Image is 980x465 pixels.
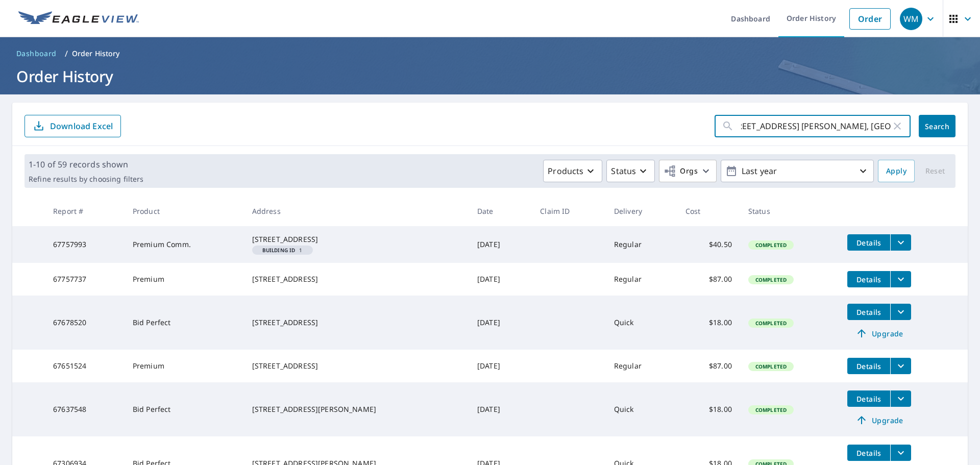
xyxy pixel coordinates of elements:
button: detailsBtn-67306934 [847,445,890,461]
span: Details [853,275,884,284]
td: Regular [606,263,677,296]
button: filesDropdownBtn-67651524 [890,358,911,374]
td: 67651524 [45,350,125,382]
span: Details [853,361,884,371]
td: Premium Comm. [125,226,244,263]
div: [STREET_ADDRESS] [252,274,461,284]
button: filesDropdownBtn-67306934 [890,445,911,461]
span: Completed [749,363,793,370]
button: Last year [721,160,874,182]
a: Upgrade [847,325,911,341]
td: $18.00 [677,296,740,350]
th: Claim ID [532,196,606,226]
td: $18.00 [677,382,740,436]
nav: breadcrumb [12,45,968,62]
td: [DATE] [469,350,532,382]
button: filesDropdownBtn-67637548 [890,390,911,407]
button: detailsBtn-67757737 [847,271,890,287]
li: / [65,47,68,60]
td: Premium [125,263,244,296]
th: Address [244,196,469,226]
span: Upgrade [853,414,905,426]
p: Last year [738,162,857,180]
span: Details [853,394,884,404]
div: [STREET_ADDRESS] [252,317,461,328]
button: detailsBtn-67651524 [847,358,890,374]
button: Products [543,160,602,182]
img: EV Logo [18,11,139,27]
td: Regular [606,350,677,382]
span: Upgrade [853,327,905,339]
p: Products [548,165,583,177]
span: Details [853,448,884,458]
div: [STREET_ADDRESS][PERSON_NAME] [252,404,461,414]
span: Completed [749,276,793,283]
p: Refine results by choosing filters [29,175,143,184]
th: Delivery [606,196,677,226]
td: Bid Perfect [125,296,244,350]
td: 67757993 [45,226,125,263]
span: Apply [886,165,906,178]
td: Bid Perfect [125,382,244,436]
span: 1 [256,248,309,253]
td: Premium [125,350,244,382]
button: Apply [878,160,915,182]
div: [STREET_ADDRESS] [252,234,461,244]
button: Download Excel [24,115,121,137]
button: filesDropdownBtn-67678520 [890,304,911,320]
h1: Order History [12,66,968,87]
div: [STREET_ADDRESS] [252,361,461,371]
td: [DATE] [469,296,532,350]
button: Orgs [659,160,717,182]
th: Date [469,196,532,226]
th: Report # [45,196,125,226]
input: Address, Report #, Claim ID, etc. [741,112,891,140]
th: Product [125,196,244,226]
button: Search [919,115,955,137]
td: [DATE] [469,226,532,263]
span: Completed [749,406,793,413]
td: 67637548 [45,382,125,436]
button: filesDropdownBtn-67757737 [890,271,911,287]
td: Quick [606,382,677,436]
td: Regular [606,226,677,263]
td: [DATE] [469,382,532,436]
span: Details [853,307,884,317]
button: Status [606,160,655,182]
span: Orgs [664,165,698,178]
a: Dashboard [12,45,61,62]
button: detailsBtn-67757993 [847,234,890,251]
a: Order [849,8,891,30]
p: Order History [72,48,120,59]
span: Details [853,238,884,248]
td: $87.00 [677,263,740,296]
th: Status [740,196,839,226]
td: $40.50 [677,226,740,263]
td: $87.00 [677,350,740,382]
button: filesDropdownBtn-67757993 [890,234,911,251]
td: 67757737 [45,263,125,296]
span: Dashboard [16,48,57,59]
button: detailsBtn-67678520 [847,304,890,320]
p: Status [611,165,636,177]
p: Download Excel [50,120,113,132]
td: Quick [606,296,677,350]
span: Completed [749,320,793,327]
span: Completed [749,241,793,249]
div: WM [900,8,922,30]
th: Cost [677,196,740,226]
td: [DATE] [469,263,532,296]
td: 67678520 [45,296,125,350]
em: Building ID [262,248,296,253]
p: 1-10 of 59 records shown [29,158,143,170]
span: Search [927,121,947,131]
button: detailsBtn-67637548 [847,390,890,407]
a: Upgrade [847,412,911,428]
